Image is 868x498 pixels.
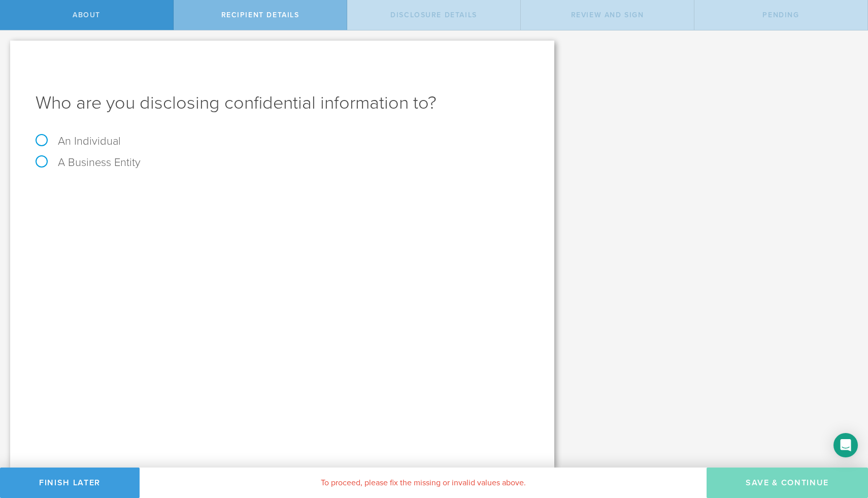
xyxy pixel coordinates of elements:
span: Review and sign [571,11,644,19]
span: Recipient details [221,11,299,19]
h1: Who are you disclosing confidential information to? [36,91,529,115]
label: A Business Entity [36,156,141,169]
label: An Individual [36,135,121,148]
span: About [73,11,101,19]
span: Pending [762,11,799,19]
span: Disclosure details [390,11,477,19]
div: Open Intercom Messenger [833,433,858,457]
button: Save & Continue [707,468,868,498]
div: To proceed, please fix the missing or invalid values above. [140,468,707,498]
